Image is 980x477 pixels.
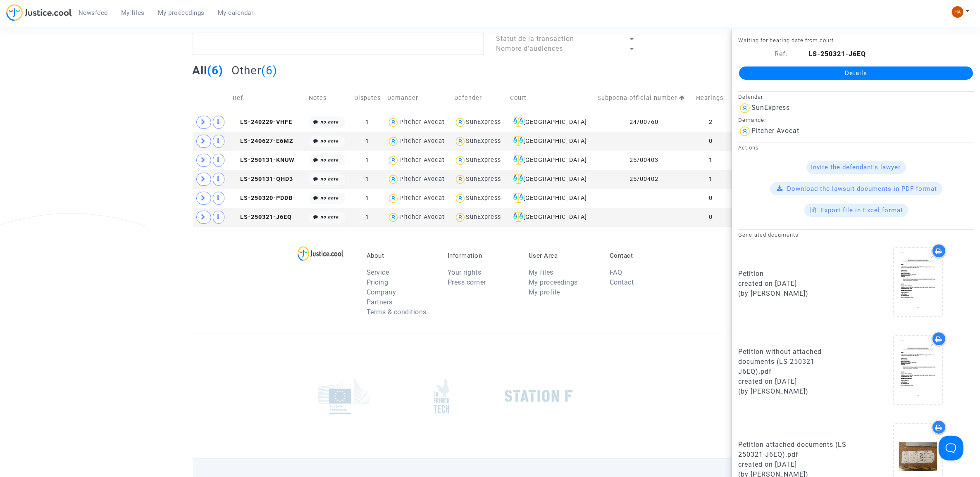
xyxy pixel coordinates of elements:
td: 1 [693,170,728,189]
div: [GEOGRAPHIC_DATA] [510,155,591,165]
a: Terms & conditions [367,308,427,316]
img: icon-user.svg [454,173,466,185]
p: User Area [529,252,597,259]
img: icon-user.svg [387,173,399,185]
h2: All [193,63,224,78]
a: Press corner [448,278,486,286]
span: (6) [261,64,277,77]
div: Pitcher Avocat [399,157,445,164]
img: french_tech.png [434,379,449,414]
img: icon-user.svg [387,154,399,166]
small: Waiting for hearing date from court [738,37,834,43]
img: icon-user.svg [454,116,466,128]
div: [GEOGRAPHIC_DATA] [510,174,591,184]
td: Subpoena official number [594,83,693,113]
img: icon-faciliter-sm.svg [513,174,523,184]
div: SunExpress [466,195,501,202]
div: SunExpress [466,157,501,164]
td: Court [507,83,594,113]
iframe: Help Scout Beacon - Open [939,436,963,460]
img: icon-user.svg [387,116,399,128]
img: icon-user.svg [738,102,751,115]
img: icon-user.svg [738,125,751,138]
div: SunExpress [466,119,501,126]
p: About [367,252,435,259]
td: 1 [351,189,384,208]
td: Ref. [230,83,306,113]
img: icon-user.svg [387,135,399,147]
b: LS-250321-J6EQ [808,50,866,58]
i: no note [320,214,339,220]
td: 1 [351,113,384,132]
a: Partners [367,298,393,306]
div: created on [DATE] [738,377,850,387]
div: Pitcher Avocat [751,127,799,135]
td: 2 [693,113,728,132]
span: My files [121,9,145,17]
td: 25/00402 [594,170,693,189]
td: 1 [351,151,384,170]
div: created on [DATE] [738,279,850,289]
span: LS-240229-VHFE [233,119,292,126]
small: Defender [738,94,763,100]
div: created on [DATE] [738,460,850,470]
div: Pitcher Avocat [399,176,445,183]
img: icon-user.svg [454,135,466,147]
p: Contact [610,252,678,259]
img: 22dc1d0bfbbeab22b7bf4ea1ae935dc9 [952,6,963,18]
a: Service [367,268,389,276]
div: SunExpress [466,138,501,145]
span: Statut de la transaction [496,35,575,43]
span: LS-250321-J6EQ [233,214,292,221]
img: europe_commision.png [318,378,370,414]
div: [GEOGRAPHIC_DATA] [510,117,591,127]
td: Disputes [351,83,384,113]
div: Pitcher Avocat [399,119,445,126]
div: Pitcher Avocat [399,195,445,202]
td: 24/00760 [594,113,693,132]
a: Contact [610,278,634,286]
img: stationf.png [505,390,573,402]
div: Pitcher Avocat [399,138,445,145]
span: Invite the defendant's lawyer [811,164,901,171]
img: icon-user.svg [454,211,466,223]
a: Newsfeed [72,7,114,19]
td: 1 [351,208,384,227]
div: Pitcher Avocat [399,214,445,221]
a: FAQ [610,268,622,276]
td: 0 [693,132,728,151]
a: Details [739,66,973,80]
span: LS-240627-E6MZ [233,138,293,145]
span: LS-250131-QHD3 [233,176,293,183]
img: icon-faciliter-sm.svg [513,193,523,203]
img: icon-user.svg [387,211,399,223]
a: My files [114,7,151,19]
small: Demander [738,117,766,123]
div: SunExpress [466,176,501,183]
span: (6) [207,64,224,77]
i: no note [320,119,339,125]
div: [GEOGRAPHIC_DATA] [510,136,591,146]
i: no note [320,138,339,144]
td: Demander [384,83,451,113]
td: Defender [451,83,507,113]
a: My proceedings [151,7,211,19]
a: My proceedings [529,278,578,286]
td: 0 [693,208,728,227]
span: Nombre d'audiences [496,45,563,52]
img: logo-lg.svg [298,246,343,261]
img: icon-faciliter-sm.svg [513,136,523,146]
a: Pricing [367,278,389,286]
p: Information [448,252,516,259]
img: icon-user.svg [454,154,466,166]
small: Actions [738,145,759,151]
td: 1 [693,151,728,170]
small: Generated documents [738,232,799,238]
td: Transaction [728,83,773,113]
i: no note [320,176,339,182]
i: no note [320,157,339,163]
div: [GEOGRAPHIC_DATA] [510,193,591,203]
span: Download the lawsuit documents in PDF format [787,185,937,192]
span: Export file in Excel format [821,206,904,214]
td: 1 [351,132,384,151]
